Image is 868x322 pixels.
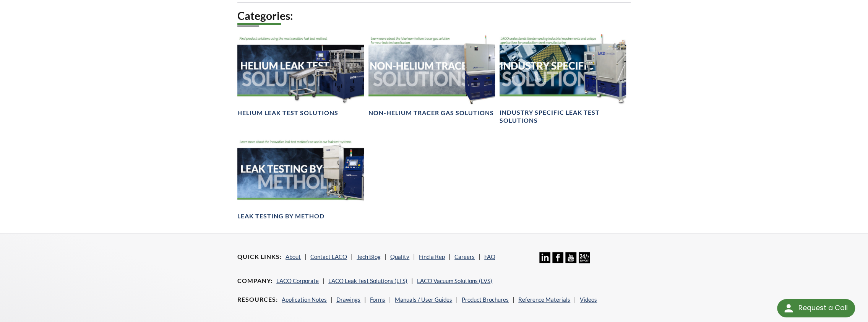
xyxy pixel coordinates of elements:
a: LACO Vacuum Solutions (LVS) [417,277,492,284]
img: round button [782,302,795,314]
a: Videos [580,296,597,303]
a: Contact LACO [310,253,347,260]
h4: Non-Helium Tracer Gas Solutions [368,109,494,117]
h4: Industry Specific Leak Test Solutions [500,109,626,125]
a: About [286,253,301,260]
a: Non-Helium Trace Solutions headerNon-Helium Tracer Gas Solutions [368,34,495,117]
h4: Leak Testing by Method [237,212,324,220]
a: Product Brochures [462,296,509,303]
a: Quality [390,253,409,260]
a: Reference Materials [518,296,570,303]
img: 24/7 Support Icon [579,252,590,263]
h2: Categories: [237,9,631,23]
a: Drawings [336,296,360,303]
a: 24/7 Support [579,257,590,264]
a: Manuals / User Guides [395,296,452,303]
a: Leak Testing by MethodLeak Testing by Method [237,137,364,221]
h4: Helium Leak Test Solutions [237,109,338,117]
a: Careers [454,253,475,260]
a: Find a Rep [419,253,445,260]
a: LACO Leak Test Solutions (LTS) [328,277,407,284]
a: Forms [370,296,385,303]
a: Industry Specific Solutions headerIndustry Specific Leak Test Solutions [500,34,626,125]
a: Application Notes [282,296,327,303]
div: Request a Call [798,299,847,317]
a: Tech Blog [357,253,381,260]
h4: Company [237,277,273,285]
h4: Resources [237,296,278,304]
a: Helium Leak Testing Solutions headerHelium Leak Test Solutions [237,34,364,117]
div: Request a Call [777,299,855,317]
a: LACO Corporate [276,277,319,284]
h4: Quick Links [237,253,282,261]
a: FAQ [484,253,495,260]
